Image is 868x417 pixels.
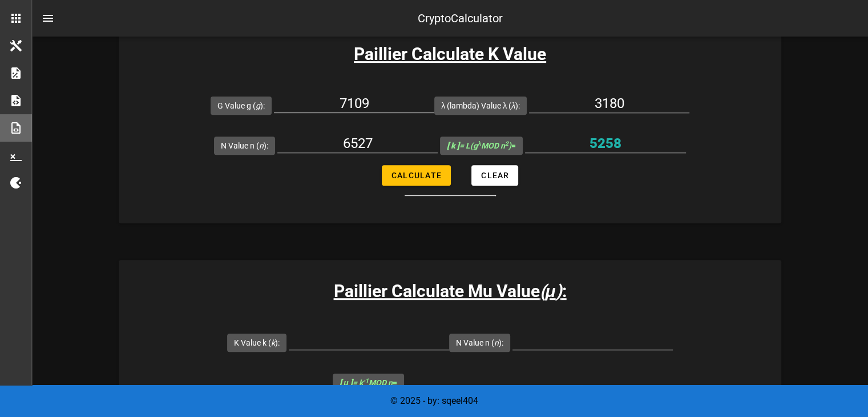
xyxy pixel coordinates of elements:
[382,165,451,186] button: Calculate
[539,281,562,301] i: ( )
[471,165,518,186] button: Clear
[447,141,459,150] b: [ k ]
[340,378,397,387] span: =
[340,378,352,387] b: [ μ ]
[259,141,264,150] i: n
[221,140,268,151] label: N Value n ( ):
[217,100,265,111] label: G Value g ( ):
[390,395,478,406] span: © 2025 - by: sqeel404
[447,141,516,150] span: =
[234,337,280,348] label: K Value k ( ):
[447,141,511,150] i: = L(g MOD n )
[505,140,508,147] sup: 2
[363,377,369,384] sup: -1
[456,337,503,348] label: N Value n ( ):
[391,171,442,180] span: Calculate
[494,338,499,347] i: n
[256,101,260,110] i: g
[441,100,520,111] label: λ (lambda) Value λ ( ):
[511,101,515,110] i: λ
[545,281,555,301] b: μ
[119,41,781,67] h3: Paillier Calculate K Value
[478,140,481,147] sup: λ
[418,10,503,27] div: CryptoCalculator
[481,171,509,180] span: Clear
[34,5,62,32] button: nav-menu-toggle
[119,278,781,304] h3: Paillier Calculate Mu Value :
[340,378,392,387] i: = k MOD n
[271,338,275,347] i: k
